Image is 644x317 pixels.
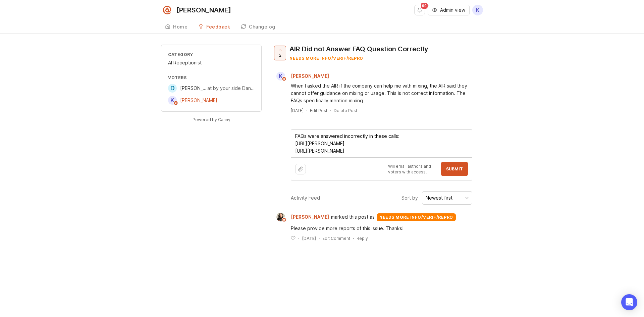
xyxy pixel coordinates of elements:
[291,225,472,232] div: Please provide more reports of this issue. Thanks!
[168,84,177,93] div: D
[291,108,304,113] a: [DATE]
[440,7,465,13] span: Admin view
[334,108,357,113] div: Delete Post
[168,75,255,81] div: Voters
[291,194,320,202] div: Activity Feed
[176,7,231,13] div: [PERSON_NAME]
[446,166,463,171] span: Submit
[330,108,331,113] div: ·
[388,163,437,175] p: Will email authors and voters with .
[421,3,428,9] span: 99
[289,44,428,54] div: AIR Did not Answer FAQ Question Correctly
[168,96,177,105] div: K
[173,101,178,106] img: member badge
[180,97,217,103] span: [PERSON_NAME]
[282,76,287,82] img: member badge
[168,96,217,105] a: K[PERSON_NAME]
[476,6,480,14] span: K
[207,85,255,92] div: at by your side Dance Studio
[302,236,316,241] time: [DATE]
[291,213,329,221] span: [PERSON_NAME]
[276,72,285,81] div: K
[192,116,231,123] a: Powered by Canny
[411,169,426,174] a: access
[306,108,307,113] div: ·
[249,24,275,29] div: Changelog
[168,59,255,66] div: AI Receptionist
[279,52,281,58] span: 2
[161,20,192,34] a: Home
[291,130,472,157] textarea: FAQs were answered incorrectly in these calls: [URL][PERSON_NAME] [URL][PERSON_NAME]
[295,164,306,174] button: Upload file
[194,20,234,34] a: Feedback
[237,20,279,34] a: Changelog
[441,162,468,176] button: Submit
[206,24,230,29] div: Feedback
[414,5,425,15] button: Notifications
[322,235,350,241] div: Edit Comment
[621,294,637,310] div: Open Intercom Messenger
[472,5,483,15] button: K
[310,108,327,113] div: Edit Post
[272,72,334,81] a: K[PERSON_NAME]
[282,217,287,222] img: member badge
[357,235,368,241] div: Reply
[276,213,285,221] img: Ysabelle Eugenio
[377,213,456,221] div: needs more info/verif/repro
[401,194,418,202] span: Sort by
[161,4,173,16] img: Smith.ai logo
[168,84,255,93] a: D[PERSON_NAME]at by your side Dance Studio
[289,55,428,61] div: needs more info/verif/repro
[319,235,320,241] div: ·
[291,73,329,79] span: [PERSON_NAME]
[180,85,217,91] span: [PERSON_NAME]
[426,194,452,202] div: Newest first
[272,213,331,221] a: Ysabelle Eugenio[PERSON_NAME]
[291,82,472,104] div: When I asked the AIR if the company can help me with mixing, the AIR said they cannot offer guida...
[168,52,255,57] div: Category
[274,46,286,60] button: 2
[428,5,470,15] button: Admin view
[353,235,354,241] div: ·
[291,108,304,113] time: [DATE]
[298,235,299,241] div: ·
[173,24,187,29] div: Home
[331,213,375,221] span: marked this post as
